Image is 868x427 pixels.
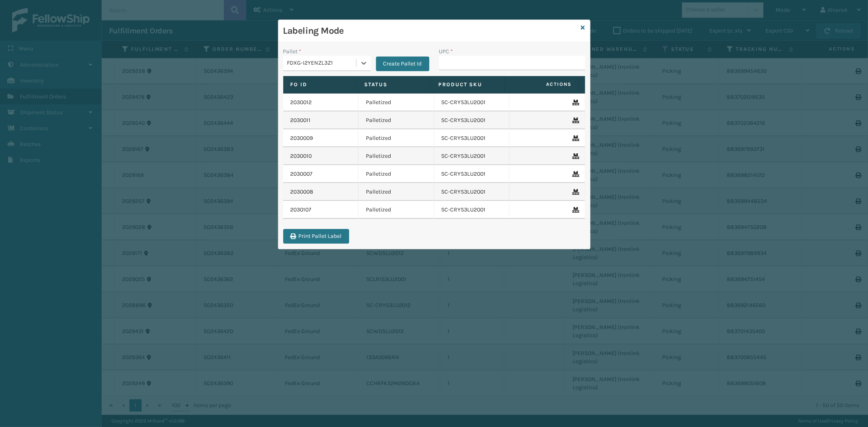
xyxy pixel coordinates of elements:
label: UPC [439,47,453,56]
a: 2030008 [291,188,314,196]
td: Palletized [359,183,434,201]
td: SC-CRYS3LU2001 [434,165,510,183]
label: Pallet [283,47,302,56]
a: 2030010 [291,152,312,160]
td: Palletized [359,147,434,165]
a: 2030011 [291,116,311,124]
i: Remove From Pallet [573,171,577,177]
td: Palletized [359,165,434,183]
span: Actions [507,78,577,91]
td: SC-CRYS3LU2001 [434,183,510,201]
td: SC-CRYS3LU2001 [434,201,510,219]
button: Create Pallet Id [376,57,429,71]
i: Remove From Pallet [573,135,577,141]
a: 2030107 [291,206,312,214]
label: Status [364,81,423,88]
i: Remove From Pallet [573,189,577,195]
td: SC-CRYS3LU2001 [434,129,510,147]
a: 2030009 [291,134,313,142]
td: SC-CRYS3LU2001 [434,111,510,129]
i: Remove From Pallet [573,100,577,105]
i: Remove From Pallet [573,118,577,123]
td: SC-CRYS3LU2001 [434,94,510,111]
td: Palletized [359,201,434,219]
i: Remove From Pallet [573,153,577,159]
td: SC-CRYS3LU2001 [434,147,510,165]
a: 2030012 [291,98,312,107]
div: FDXG-I2YENZL3Z1 [287,59,357,68]
label: Fo Id [291,81,350,88]
td: Palletized [359,111,434,129]
label: Product SKU [438,81,497,88]
h3: Labeling Mode [283,25,578,37]
i: Remove From Pallet [573,207,577,213]
td: Palletized [359,94,434,111]
a: 2030007 [291,170,313,178]
button: Print Pallet Label [283,229,349,244]
td: Palletized [359,129,434,147]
